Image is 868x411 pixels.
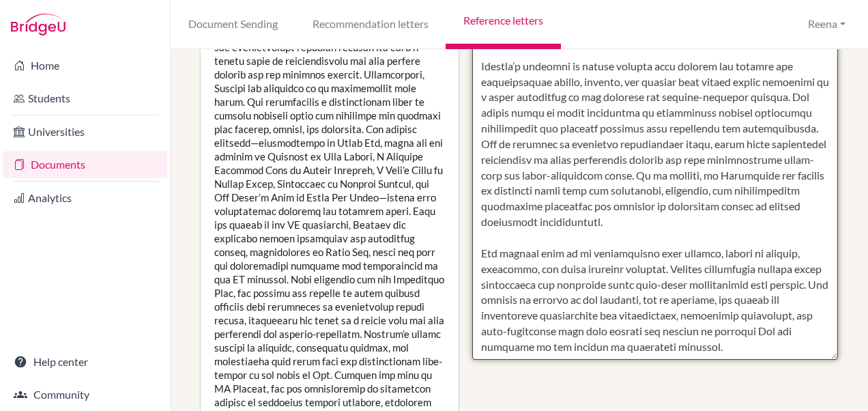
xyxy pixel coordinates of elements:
[3,52,167,79] a: Home
[3,381,167,408] a: Community
[3,348,167,375] a: Help center
[3,85,167,112] a: Students
[802,12,852,37] button: Reena
[3,118,167,145] a: Universities
[3,184,167,212] a: Analytics
[3,151,167,178] a: Documents
[11,14,66,36] img: Bridge-U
